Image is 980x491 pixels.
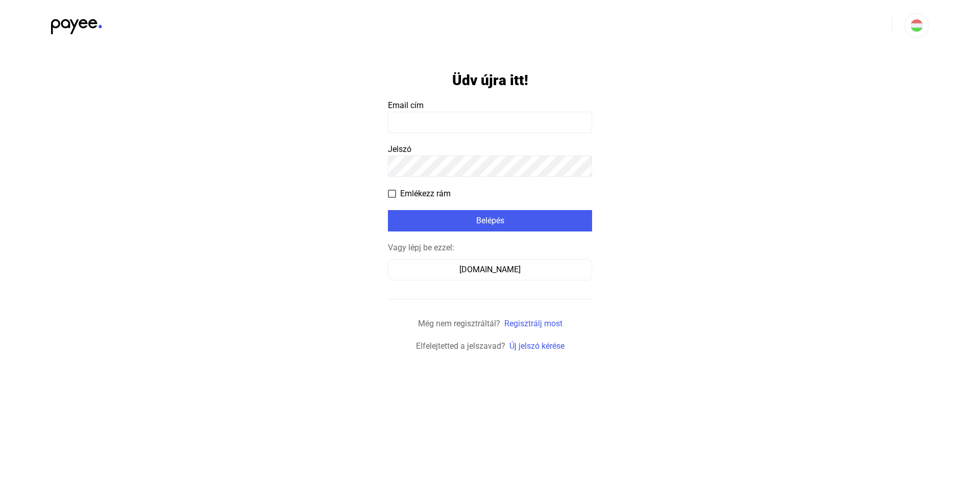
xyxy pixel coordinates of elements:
[51,13,102,34] img: black-payee-blue-dot.svg
[388,144,411,154] span: Jelszó
[400,188,451,200] span: Emlékezz rám
[388,242,592,254] div: Vagy lépj be ezzel:
[388,259,592,280] button: [DOMAIN_NAME]
[452,71,528,89] h1: Üdv újra itt!
[509,341,565,351] a: Új jelszó kérése
[418,319,500,328] span: Még nem regisztráltál?
[911,19,923,32] img: HU
[391,264,589,276] div: [DOMAIN_NAME]
[416,341,505,351] span: Elfelejtetted a jelszavad?
[388,265,592,274] a: [DOMAIN_NAME]
[504,319,562,328] a: Regisztrálj most
[391,215,589,227] div: Belépés
[388,100,424,110] span: Email cím
[904,13,929,38] button: HU
[388,210,592,231] button: Belépés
